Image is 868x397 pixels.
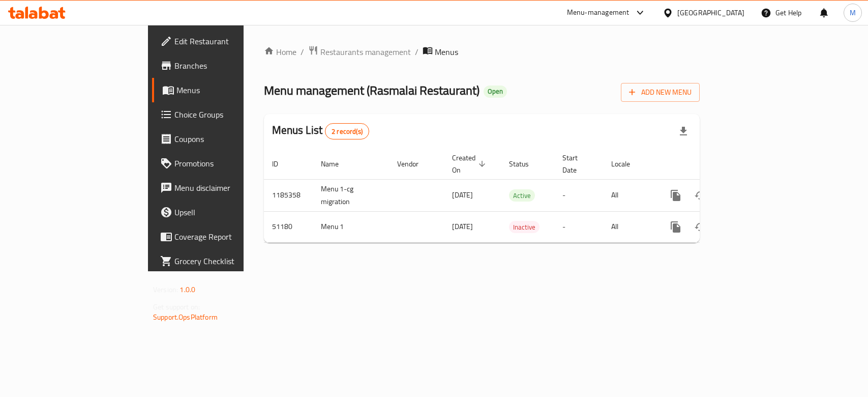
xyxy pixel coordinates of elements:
span: 2 record(s) [325,127,369,136]
a: Coverage Report [152,224,293,249]
span: 1.0.0 [179,283,195,296]
div: [GEOGRAPHIC_DATA] [677,7,744,18]
table: enhanced table [264,149,769,243]
div: Menu-management [567,7,630,19]
span: Edit Restaurant [174,35,285,47]
span: Version: [153,283,178,296]
span: Menus [435,46,458,58]
span: Grocery Checklist [174,255,285,267]
span: Menu management ( Rasmalai Restaurant ) [264,79,480,102]
div: Total records count [325,123,369,139]
button: more [664,183,688,208]
a: Branches [152,53,293,78]
span: Name [321,158,352,170]
a: Coupons [152,127,293,151]
span: Restaurants management [320,46,411,58]
button: Add New Menu [621,83,700,102]
div: Open [484,86,507,98]
button: more [664,215,688,239]
span: Upsell [174,206,285,218]
td: All [603,179,655,211]
a: Menus [152,78,293,102]
span: Menu disclaimer [174,182,285,194]
a: Restaurants management [308,45,411,59]
span: Open [484,87,507,96]
td: Menu 1-cg migration [313,179,389,211]
span: Promotions [174,157,285,169]
span: Coverage Report [174,231,285,243]
span: Start Date [562,152,591,176]
span: Add New Menu [629,86,692,99]
span: Choice Groups [174,108,285,121]
span: Status [509,158,542,170]
span: Locale [611,158,643,170]
span: Created On [452,152,489,176]
span: [DATE] [452,220,473,233]
td: - [554,211,603,242]
a: Upsell [152,200,293,224]
span: Inactive [509,221,540,233]
li: / [415,46,418,58]
span: Active [509,190,535,202]
button: Change Status [688,183,712,208]
a: Promotions [152,151,293,176]
td: All [603,211,655,242]
td: Menu 1 [313,211,389,242]
span: ID [272,158,291,170]
span: Vendor [397,158,432,170]
div: Export file [671,119,696,144]
span: M [850,7,856,18]
a: Choice Groups [152,102,293,127]
li: / [301,46,304,58]
span: Branches [174,60,285,72]
span: [DATE] [452,188,473,202]
span: Get support on: [153,300,200,314]
span: Coupons [174,133,285,145]
a: Support.OpsPlatform [153,310,218,324]
nav: breadcrumb [264,45,700,59]
a: Grocery Checklist [152,249,293,273]
h2: Menus List [272,123,369,139]
th: Actions [655,149,769,180]
a: Edit Restaurant [152,29,293,53]
a: Menu disclaimer [152,176,293,200]
button: Change Status [688,215,712,239]
td: - [554,179,603,211]
span: Menus [176,84,285,96]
